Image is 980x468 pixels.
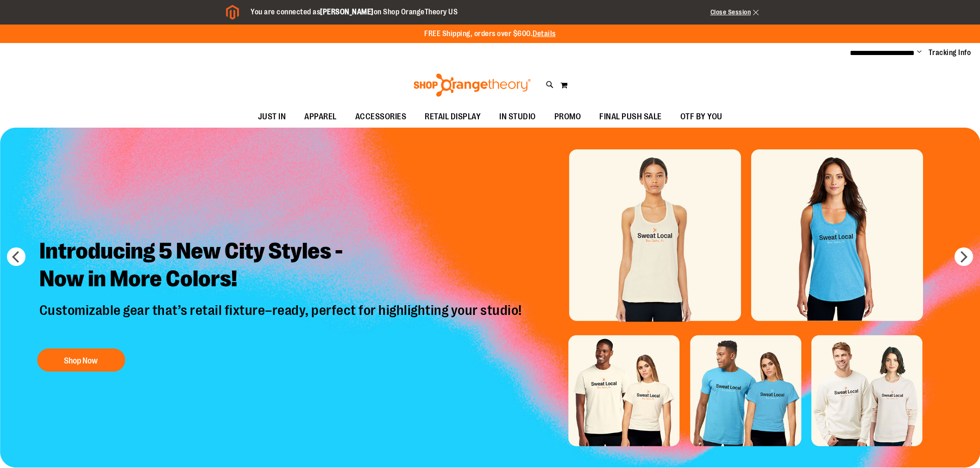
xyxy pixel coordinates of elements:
a: JUST IN [249,106,295,128]
button: Account menu [917,48,922,57]
h2: Introducing 5 New City Styles - Now in More Colors! [32,230,531,302]
span: APPAREL [304,106,337,127]
a: OTF BY YOU [671,106,732,128]
p: FREE Shipping, orders over $600. [424,29,556,39]
a: RETAIL DISPLAY [415,106,490,128]
p: Customizable gear that’s retail fixture–ready, perfect for highlighting your studio! [32,302,531,339]
span: OTF BY YOU [680,106,722,127]
button: next [955,247,973,266]
span: PROMO [554,106,581,127]
span: ACCESSORIES [355,106,407,127]
button: Shop Now [37,349,125,372]
a: APPAREL [295,106,346,128]
span: You are connected as on Shop OrangeTheory US [251,8,458,16]
a: Introducing 5 New City Styles -Now in More Colors! Customizable gear that’s retail fixture–ready,... [32,230,531,376]
img: Magento [226,5,239,20]
a: PROMO [545,106,591,128]
a: Tracking Info [929,48,971,58]
span: JUST IN [258,106,286,127]
a: ACCESSORIES [346,106,416,128]
span: IN STUDIO [499,106,536,127]
button: prev [7,247,25,266]
a: FINAL PUSH SALE [590,106,671,128]
span: RETAIL DISPLAY [425,106,481,127]
span: FINAL PUSH SALE [599,106,662,127]
img: Shop Orangetheory [412,74,532,97]
strong: [PERSON_NAME] [320,8,374,16]
a: Close Session [710,8,759,16]
a: Details [533,30,556,38]
a: IN STUDIO [490,106,545,128]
